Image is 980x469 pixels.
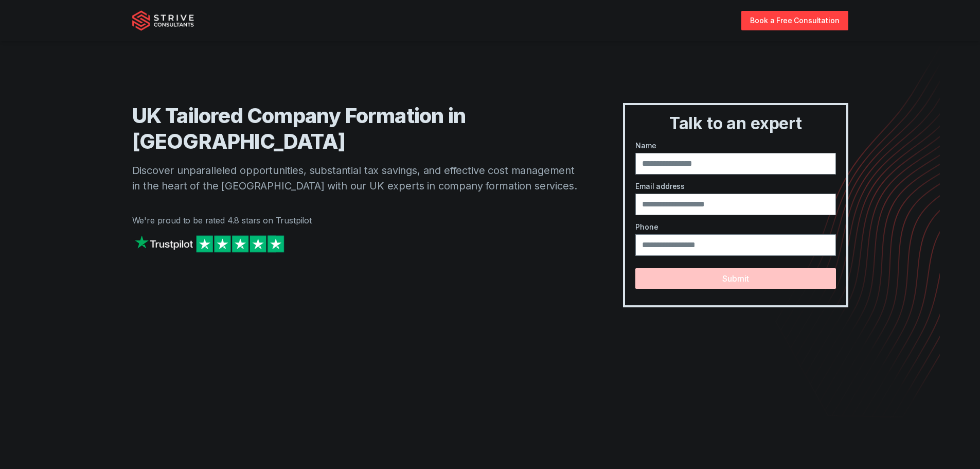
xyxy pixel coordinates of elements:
[741,11,848,30] a: Book a Free Consultation
[629,113,842,134] h3: Talk to an expert
[635,181,835,192] label: Email address
[635,221,835,232] label: Phone
[132,233,287,255] img: Strive on Trustpilot
[132,163,582,194] p: Discover unparalleled opportunities, substantial tax savings, and effective cost management in th...
[132,214,582,227] p: We're proud to be rated 4.8 stars on Trustpilot
[132,10,194,31] img: Strive Consultants
[635,268,835,289] button: Submit
[132,103,582,154] h1: UK Tailored Company Formation in [GEOGRAPHIC_DATA]
[635,140,835,151] label: Name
